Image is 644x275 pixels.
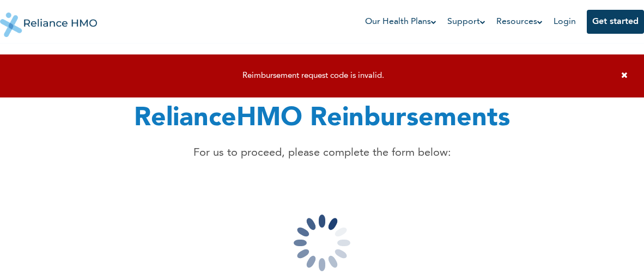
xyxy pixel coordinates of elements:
[134,145,510,161] p: For us to proceed, please complete the form below:
[134,99,510,138] h1: RelianceHMO Reinbursements
[365,15,436,28] a: Our Health Plans
[587,10,644,34] button: Get started
[496,15,543,28] a: Resources
[554,17,576,26] a: Login
[11,71,616,81] div: Reimbursement request code is invalid.
[447,15,485,28] a: Support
